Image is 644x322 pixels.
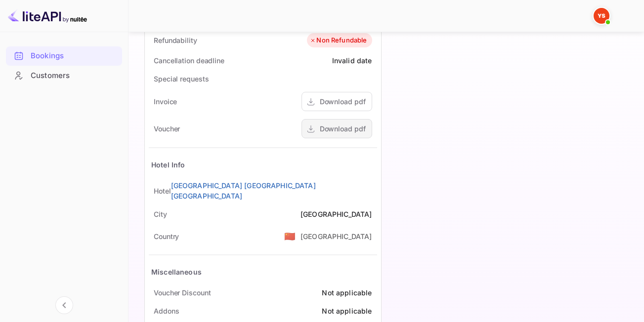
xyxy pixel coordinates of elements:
[301,231,372,241] div: [GEOGRAPHIC_DATA]
[151,267,202,277] div: Miscellaneous
[55,296,73,314] button: Collapse navigation
[151,160,185,170] div: Hotel Info
[322,287,372,298] div: Not applicable
[6,46,122,65] a: Bookings
[154,35,197,45] div: Refundability
[309,36,367,45] div: Non Refundable
[154,209,167,219] div: City
[154,123,180,134] div: Voucher
[284,227,296,245] span: United States
[8,8,87,24] img: LiteAPI logo
[594,8,609,24] img: Yandex Support
[154,306,179,316] div: Addons
[301,209,372,219] div: [GEOGRAPHIC_DATA]
[154,287,211,298] div: Voucher Discount
[154,55,224,66] div: Cancellation deadline
[6,66,122,85] div: Customers
[31,50,117,62] div: Bookings
[322,306,372,316] div: Not applicable
[6,46,122,66] div: Bookings
[154,74,209,84] div: Special requests
[171,180,372,201] a: [GEOGRAPHIC_DATA] [GEOGRAPHIC_DATA] [GEOGRAPHIC_DATA]
[332,55,372,66] div: Invalid date
[320,123,366,134] div: Download pdf
[154,186,171,196] div: Hotel
[154,231,179,241] div: Country
[320,96,366,107] div: Download pdf
[154,96,177,107] div: Invoice
[31,70,117,81] div: Customers
[6,66,122,84] a: Customers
